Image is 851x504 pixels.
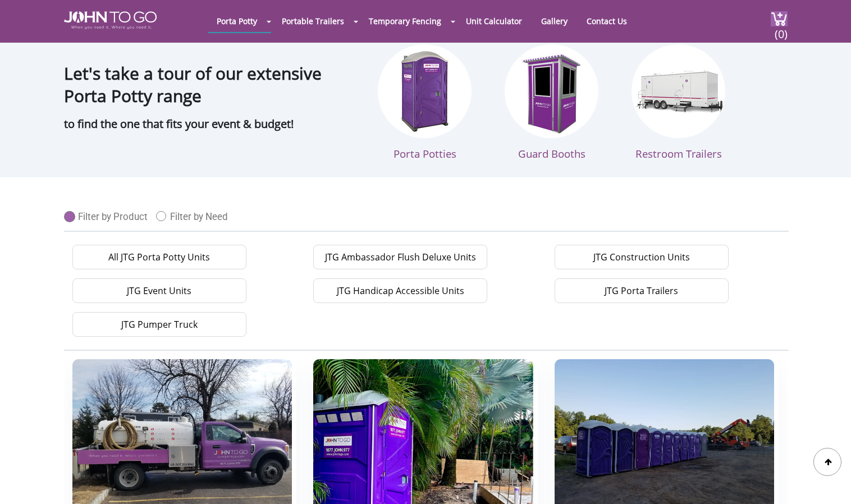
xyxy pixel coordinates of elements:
[273,10,353,32] a: Portable Trailers
[313,278,487,303] a: JTG Handicap Accessible Units
[505,44,598,138] img: Guard booths
[72,245,246,269] a: All JTG Porta Potty Units
[635,146,722,161] span: Restroom Trailers
[394,146,456,161] span: Porta Potties
[64,11,157,29] img: JOHN to go
[378,44,472,138] img: Porta Potties
[64,113,356,135] p: to find the one that fits your event & budget!
[533,10,576,32] a: Gallery
[632,44,725,138] img: Restroon Trailers
[72,278,246,303] a: JTG Event Units
[578,10,635,32] a: Contact Us
[313,245,487,269] a: JTG Ambassador Flush Deluxe Units
[555,278,729,303] a: JTG Porta Trailers
[518,146,585,161] span: Guard Booths
[806,459,851,504] button: Live Chat
[208,10,266,32] a: Porta Potty
[378,44,472,161] a: Porta Potties
[505,44,598,161] a: Guard Booths
[64,205,156,222] a: Filter by Product
[555,245,729,269] a: JTG Construction Units
[156,205,236,222] a: Filter by Need
[360,10,450,32] a: Temporary Fencing
[632,44,725,161] a: Restroom Trailers
[457,10,530,32] a: Unit Calculator
[774,17,788,42] span: (0)
[64,37,356,107] h1: Let's take a tour of our extensive Porta Potty range
[771,11,788,26] img: cart a
[72,312,246,337] a: JTG Pumper Truck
